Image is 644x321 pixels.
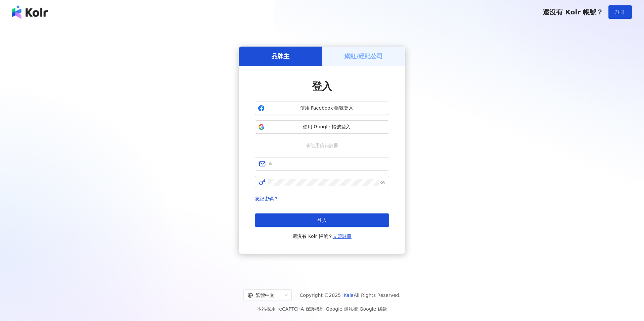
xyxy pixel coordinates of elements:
[358,306,360,312] span: |
[255,120,389,134] button: 使用 Google 帳號登入
[312,80,332,92] span: 登入
[292,232,352,240] span: 還沒有 Kolr 帳號？
[326,306,358,312] a: Google 隱私權
[615,9,625,15] span: 註冊
[255,213,389,227] button: 登入
[543,8,603,16] span: 還沒有 Kolr 帳號？
[12,5,48,19] img: logo
[360,306,387,312] a: Google 條款
[255,196,278,201] a: 忘記密碼？
[267,124,386,130] span: 使用 Google 帳號登入
[380,180,385,185] span: eye-invisible
[255,102,389,115] button: 使用 Facebook 帳號登入
[317,217,327,223] span: 登入
[248,290,282,301] div: 繁體中文
[608,5,632,19] button: 註冊
[257,305,387,313] span: 本站採用 reCAPTCHA 保護機制
[267,105,386,112] span: 使用 Facebook 帳號登入
[301,142,343,149] span: 或使用信箱註冊
[342,293,354,298] a: iKala
[333,234,352,239] a: 立即註冊
[344,52,383,60] h5: 網紅/經紀公司
[271,52,289,60] h5: 品牌主
[324,306,326,312] span: |
[300,291,401,299] span: Copyright © 2025 All Rights Reserved.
